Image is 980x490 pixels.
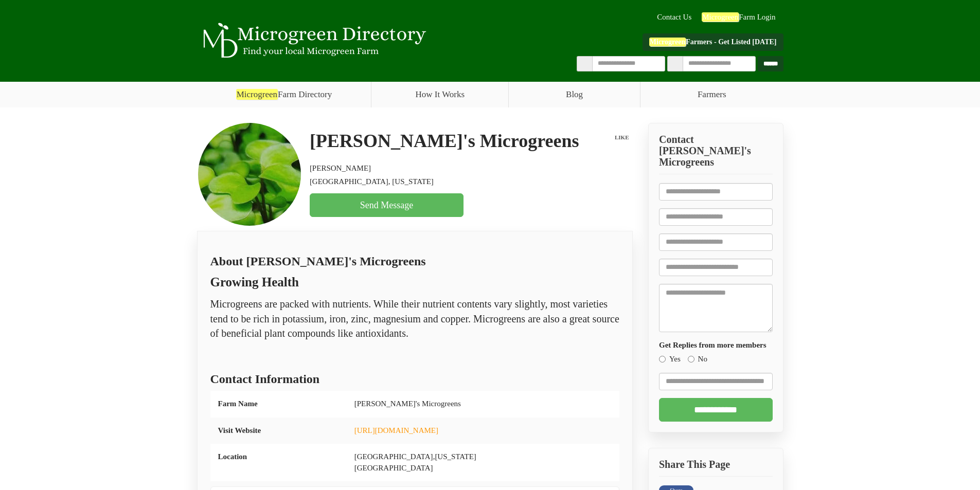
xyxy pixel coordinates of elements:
[197,231,633,231] ul: Profile Tabs
[613,134,629,140] span: LIKE
[210,391,347,417] div: Farm Name
[659,134,773,168] h3: Contact
[744,60,750,67] i: Use Current Location
[210,367,620,386] h2: Contact Information
[509,82,640,107] a: Blog
[347,444,619,481] div: , [GEOGRAPHIC_DATA]
[659,356,666,362] input: Yes
[702,12,780,23] a: MicrogreenFarm Login
[371,82,508,107] a: How It Works
[643,33,783,51] a: MicrogreenFarmers - Get Listed [DATE]
[659,145,773,168] span: [PERSON_NAME]'s Microgreens
[354,400,461,408] span: [PERSON_NAME]'s Microgreens
[236,89,278,100] em: Microgreen
[702,12,739,22] em: Microgreen
[435,452,476,461] span: [US_STATE]
[310,131,579,152] h1: [PERSON_NAME]'s Microgreens
[659,354,681,365] label: Yes
[652,12,697,23] a: Contact Us
[210,298,619,339] span: Microgreens are packed with nutrients. While their nutrient contents vary slightly, most varietie...
[688,356,694,362] input: No
[197,82,371,107] a: MicrogreenFarm Directory
[649,38,686,46] em: Microgreen
[210,444,347,470] div: Location
[197,23,429,59] img: Microgreen Directory
[354,452,433,461] span: [GEOGRAPHIC_DATA]
[210,249,620,268] h2: About [PERSON_NAME]'s Microgreens
[310,193,464,217] a: Send Message
[610,131,633,143] button: LIKE
[659,340,767,351] label: Get Replies from more members
[310,177,434,186] span: [GEOGRAPHIC_DATA], [US_STATE]
[659,459,773,470] h2: Share This Page
[198,123,301,226] img: Contact Mary's Microgreens
[640,82,783,107] span: Farmers
[210,275,299,289] strong: Growing Health
[354,426,438,434] a: [URL][DOMAIN_NAME]
[688,354,707,365] label: No
[310,164,371,172] span: [PERSON_NAME]
[210,418,347,444] div: Visit Website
